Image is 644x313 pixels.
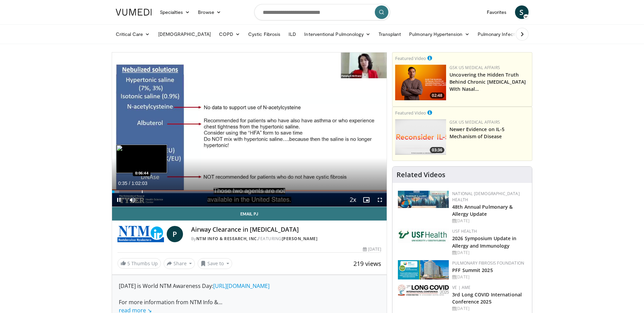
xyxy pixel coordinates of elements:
[112,190,387,193] div: Progress Bar
[397,171,445,179] h4: Related Videos
[395,65,446,100] a: 02:48
[395,65,446,100] img: d04c7a51-d4f2-46f9-936f-c139d13e7fbe.png.150x105_q85_crop-smart_upscale.png
[213,282,270,290] a: [URL][DOMAIN_NAME]
[395,119,446,155] img: 22a72208-b756-4705-9879-4c71ce997e2a.png.150x105_q85_crop-smart_upscale.png
[131,181,147,186] span: 1:02:03
[116,9,152,16] img: VuMedi Logo
[198,258,232,269] button: Save to
[112,207,387,221] a: Email Pj
[154,27,215,41] a: [DEMOGRAPHIC_DATA]
[452,274,527,280] div: [DATE]
[191,236,382,242] div: By FEATURING
[167,226,183,242] a: P
[191,226,382,233] h4: Airway Clearance in [MEDICAL_DATA]
[398,285,449,296] img: a2792a71-925c-4fc2-b8ef-8d1b21aec2f7.png.150x105_q85_autocrop_double_scale_upscale_version-0.2.jpg
[452,250,527,256] div: [DATE]
[117,226,164,242] img: NTM Info & Research, Inc.
[452,218,527,224] div: [DATE]
[118,181,127,186] span: 0:35
[254,4,390,20] input: Search topics, interventions
[196,236,258,242] a: NTM Info & Research, Inc.
[449,119,500,125] a: GSK US Medical Affairs
[398,191,449,208] img: b90f5d12-84c1-472e-b843-5cad6c7ef911.jpg.150x105_q85_autocrop_double_scale_upscale_version-0.2.jpg
[282,236,318,242] a: [PERSON_NAME]
[483,5,511,19] a: Favorites
[360,193,373,207] button: Enable picture-in-picture mode
[474,27,532,41] a: Pulmonary Infection
[194,5,225,19] a: Browse
[363,246,381,252] div: [DATE]
[452,191,520,203] a: National [DEMOGRAPHIC_DATA] Health
[373,193,387,207] button: Fullscreen
[452,235,516,249] a: 2026 Symposium Update in Allergy and Immunology
[284,27,300,41] a: ILD
[116,145,167,173] img: image.jpeg
[395,119,446,155] a: 03:36
[452,260,524,266] a: Pulmonary Fibrosis Foundation
[112,27,154,41] a: Critical Care
[117,258,161,269] a: 5 Thumbs Up
[452,306,527,312] div: [DATE]
[244,27,284,41] a: Cystic Fibrosis
[452,267,493,273] a: PFF Summit 2025
[395,110,426,116] small: Featured Video
[127,260,130,267] span: 5
[129,181,130,186] span: /
[452,204,513,217] a: 48th Annual Pulmonary & Allergy Update
[156,5,194,19] a: Specialties
[112,193,126,207] button: Pause
[346,193,360,207] button: Playback Rate
[452,285,471,290] a: VE | AME
[515,5,529,19] a: S
[449,65,500,70] a: GSK US Medical Affairs
[353,259,381,268] span: 219 views
[449,126,504,140] a: Newer Evidence on IL-5 Mechanism of Disease
[374,27,405,41] a: Transplant
[398,260,449,279] img: 84d5d865-2f25-481a-859d-520685329e32.png.150x105_q85_autocrop_double_scale_upscale_version-0.2.png
[452,228,477,234] a: USF Health
[112,53,387,207] video-js: Video Player
[430,92,444,99] span: 02:48
[215,27,244,41] a: COPD
[300,27,374,41] a: Interventional Pulmonology
[405,27,474,41] a: Pulmonary Hypertension
[398,228,449,243] img: 6ba8804a-8538-4002-95e7-a8f8012d4a11.png.150x105_q85_autocrop_double_scale_upscale_version-0.2.jpg
[430,147,444,153] span: 03:36
[449,71,526,92] a: Uncovering the Hidden Truth Behind Chronic [MEDICAL_DATA] With Nasal…
[395,55,426,61] small: Featured Video
[164,258,195,269] button: Share
[126,193,139,207] button: Mute
[452,291,522,305] a: 3rd Long COVID International Conference 2025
